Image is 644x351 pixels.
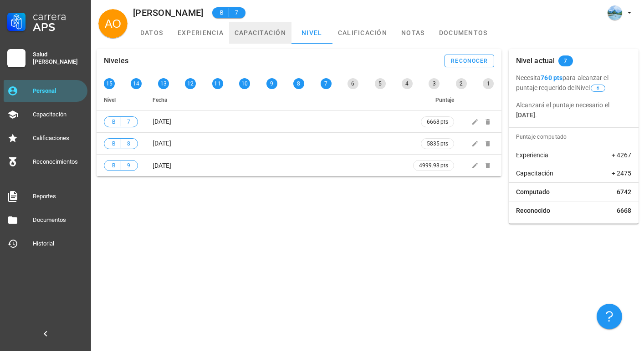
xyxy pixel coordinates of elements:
[483,78,494,89] div: 1
[516,169,553,178] span: Capacitación
[293,78,304,89] div: 8
[153,118,171,125] span: [DATE]
[617,187,631,196] span: 6742
[393,22,434,44] a: notas
[375,78,386,89] div: 5
[185,78,196,89] div: 12
[429,78,440,89] div: 3
[110,161,117,170] span: B
[158,78,169,89] div: 13
[33,111,84,118] div: Capacitación
[104,49,128,73] div: Niveles
[516,150,548,160] span: Experiencia
[427,139,448,148] span: 5835 pts
[4,186,87,207] a: Reportes
[612,169,631,178] span: + 2475
[348,78,358,89] div: 6
[33,22,84,33] div: APS
[131,22,172,44] a: datos
[427,117,448,126] span: 6668 pts
[153,97,167,103] span: Fecha
[266,78,277,89] div: 9
[218,8,225,17] span: B
[612,150,631,160] span: + 4267
[516,73,632,93] p: Necesita para alcanzar el puntaje requerido del
[576,84,607,91] span: Nivel
[541,74,562,81] b: 760 pts
[212,78,223,89] div: 11
[229,22,291,44] a: capacitación
[617,206,631,215] span: 6668
[516,187,550,196] span: Computado
[434,22,493,44] a: documentos
[33,158,84,165] div: Reconocimientos
[435,97,454,103] span: Puntaje
[456,78,467,89] div: 2
[445,55,494,67] button: reconocer
[516,206,550,215] span: Reconocido
[516,111,536,119] b: [DATE]
[33,11,84,22] div: Carrera
[153,162,171,169] span: [DATE]
[4,104,87,125] a: Capacitación
[406,89,461,111] th: Puntaje
[33,51,84,65] div: Salud [PERSON_NAME]
[125,117,132,126] span: 7
[145,89,406,111] th: Fecha
[516,49,555,73] div: Nivel actual
[4,151,87,173] a: Reconocimientos
[110,117,117,126] span: B
[516,100,632,120] p: Alcanzará el puntaje necesario el .
[4,209,87,231] a: Documentos
[233,8,240,17] span: 7
[4,127,87,149] a: Calificaciones
[33,135,84,142] div: Calificaciones
[4,80,87,102] a: Personal
[98,9,128,38] div: avatar
[4,233,87,255] a: Historial
[33,216,84,224] div: Documentos
[110,139,117,148] span: B
[125,139,132,148] span: 8
[104,97,116,103] span: Nivel
[402,78,413,89] div: 4
[291,22,332,44] a: nivel
[332,22,393,44] a: calificación
[33,240,84,247] div: Historial
[153,140,171,147] span: [DATE]
[33,87,84,95] div: Personal
[97,89,145,111] th: Nivel
[125,161,132,170] span: 9
[172,22,229,44] a: experiencia
[131,78,142,89] div: 14
[239,78,250,89] div: 10
[104,78,115,89] div: 15
[512,128,639,146] div: Puntaje computado
[105,9,121,38] span: AO
[597,85,599,91] span: 6
[133,8,203,18] div: [PERSON_NAME]
[450,58,488,64] div: reconocer
[564,55,567,66] span: 7
[33,193,84,200] div: Reportes
[419,161,448,170] span: 4999.98 pts
[608,5,622,20] div: avatar
[321,78,332,89] div: 7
